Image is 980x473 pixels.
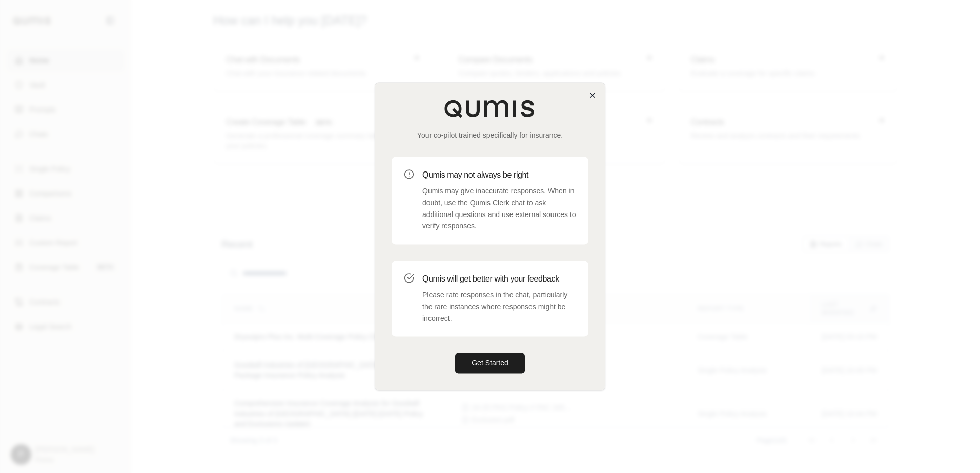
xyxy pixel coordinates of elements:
h3: Qumis may not always be right [422,169,576,181]
p: Your co-pilot trained specifically for insurance. [392,130,588,140]
h3: Qumis will get better with your feedback [422,273,576,285]
button: Get Started [455,353,525,374]
p: Please rate responses in the chat, particularly the rare instances where responses might be incor... [422,289,576,324]
p: Qumis may give inaccurate responses. When in doubt, use the Qumis Clerk chat to ask additional qu... [422,185,576,232]
img: Qumis Logo [444,99,536,118]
